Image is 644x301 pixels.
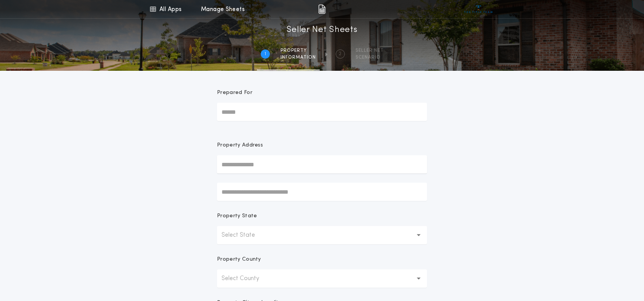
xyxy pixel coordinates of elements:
[217,103,427,121] input: Prepared For
[217,89,252,97] p: Prepared For
[265,51,266,57] h2: 1
[222,231,267,240] p: Select State
[222,274,271,283] p: Select County
[217,256,261,263] p: Property County
[339,51,341,57] h2: 2
[217,212,257,220] p: Property State
[287,24,358,36] h1: Seller Net Sheets
[318,5,325,14] img: img
[355,54,384,61] span: SCENARIO
[217,269,427,288] button: Select County
[217,226,427,244] button: Select State
[281,48,316,54] span: Property
[217,142,427,149] p: Property Address
[464,5,493,13] img: vs-icon
[281,54,316,61] span: information
[355,48,384,54] span: SELLER NET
